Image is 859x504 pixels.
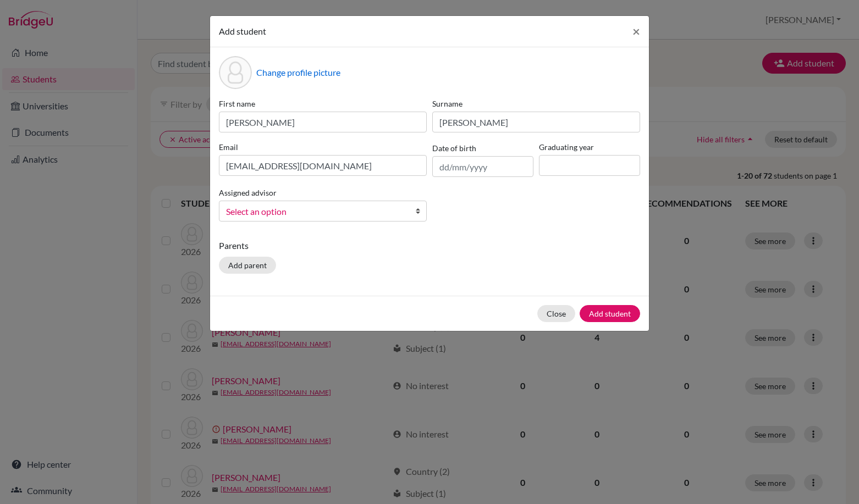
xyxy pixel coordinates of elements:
[219,187,277,198] label: Assigned advisor
[219,56,252,89] div: Profile picture
[432,156,533,177] input: dd/mm/yyyy
[432,98,640,109] label: Surname
[432,142,476,154] label: Date of birth
[624,16,649,47] button: Close
[632,23,640,39] span: ×
[537,305,575,322] button: Close
[580,305,640,322] button: Add student
[219,257,276,274] button: Add parent
[219,141,427,153] label: Email
[539,141,640,153] label: Graduating year
[219,98,427,109] label: First name
[219,239,640,252] p: Parents
[219,26,266,36] span: Add student
[226,204,405,219] span: Select an option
